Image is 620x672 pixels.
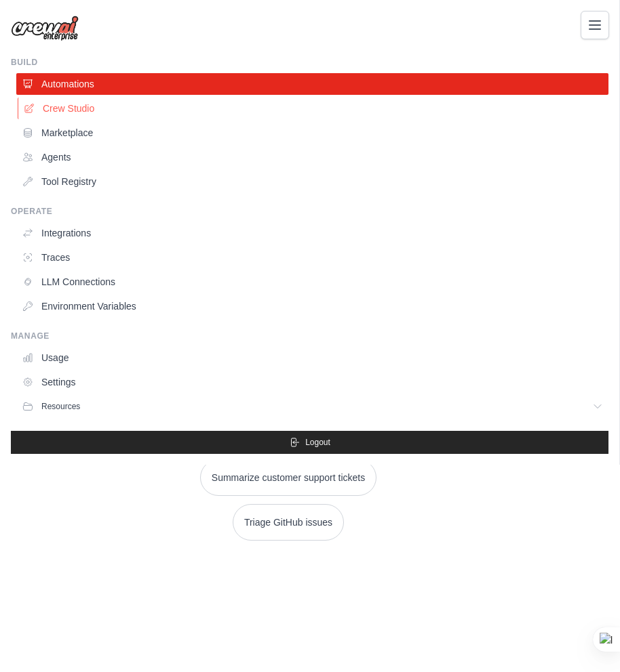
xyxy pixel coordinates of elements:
[16,247,608,268] a: Traces
[18,98,610,119] a: Crew Studio
[16,271,608,293] a: LLM Connections
[11,57,608,68] div: Build
[16,146,608,168] a: Agents
[16,347,608,369] a: Usage
[16,396,608,417] button: Resources
[581,11,609,39] button: Toggle navigation
[305,437,330,448] span: Logout
[16,371,608,393] a: Settings
[552,607,620,672] iframe: Chat Widget
[16,295,608,317] a: Environment Variables
[11,206,608,217] div: Operate
[16,73,608,95] a: Automations
[16,122,608,144] a: Marketplace
[41,401,80,412] span: Resources
[11,331,608,341] div: Manage
[16,222,608,244] a: Integrations
[16,171,608,192] a: Tool Registry
[11,16,79,41] img: Logo
[11,431,608,454] button: Logout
